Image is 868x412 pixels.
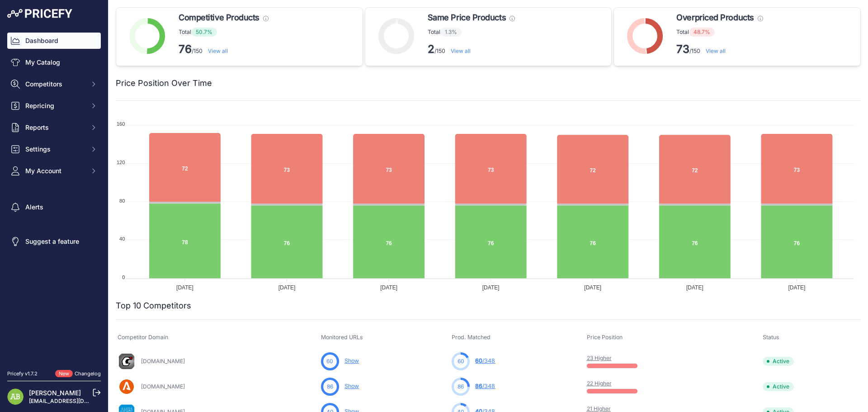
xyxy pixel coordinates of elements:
[7,33,101,49] a: Dashboard
[7,98,101,114] button: Repricing
[440,28,462,37] span: 1.3%
[458,357,464,365] span: 60
[7,33,101,359] nav: Sidebar
[116,77,212,90] h2: Price Position Over Time
[475,357,482,364] span: 60
[25,101,85,110] span: Repricing
[25,166,85,175] span: My Account
[452,334,491,341] span: Prod. Matched
[326,357,333,365] span: 60
[451,47,471,54] a: View all
[117,121,125,127] tspan: 160
[689,28,715,37] span: 48.7%
[7,199,101,215] a: Alerts
[475,383,495,389] a: 86/348
[7,76,101,92] button: Competitors
[116,299,191,312] h2: Top 10 Competitors
[7,119,101,136] button: Reports
[380,284,397,291] tspan: [DATE]
[788,284,806,291] tspan: [DATE]
[763,357,794,366] span: Active
[141,358,185,365] a: [DOMAIN_NAME]
[179,42,269,57] p: /150
[29,389,81,397] a: [PERSON_NAME]
[706,47,726,54] a: View all
[584,284,601,291] tspan: [DATE]
[428,28,515,37] p: Total
[141,383,185,390] a: [DOMAIN_NAME]
[119,198,125,204] tspan: 80
[179,28,269,37] p: Total
[676,28,763,37] p: Total
[458,383,464,391] span: 86
[676,11,754,24] span: Overpriced Products
[75,370,101,377] a: Changelog
[179,43,192,56] strong: 76
[475,357,495,364] a: 60/348
[25,123,85,132] span: Reports
[25,80,85,89] span: Competitors
[122,275,125,280] tspan: 0
[278,284,296,291] tspan: [DATE]
[7,370,38,378] div: Pricefy v1.7.2
[29,398,123,404] a: [EMAIL_ADDRESS][DOMAIN_NAME]
[7,163,101,179] button: My Account
[321,334,363,341] span: Monitored URLs
[344,383,359,389] a: Show
[7,9,72,18] img: Pricefy Logo
[428,42,515,57] p: /150
[25,145,85,154] span: Settings
[428,11,506,24] span: Same Price Products
[763,382,794,391] span: Active
[587,334,623,341] span: Price Position
[676,43,689,56] strong: 73
[587,355,612,361] a: 23 Higher
[179,11,259,24] span: Competitive Products
[686,284,703,291] tspan: [DATE]
[428,43,434,56] strong: 2
[208,47,228,54] a: View all
[587,380,612,387] a: 22 Higher
[119,236,125,242] tspan: 40
[55,370,73,378] span: New
[482,284,500,291] tspan: [DATE]
[763,334,779,341] span: Status
[475,383,482,389] span: 86
[7,233,101,250] a: Suggest a feature
[344,357,359,364] a: Show
[327,383,333,391] span: 86
[118,334,168,341] span: Competitor Domain
[7,54,101,71] a: My Catalog
[587,405,611,412] a: 21 Higher
[117,160,125,165] tspan: 120
[676,42,763,57] p: /150
[176,284,193,291] tspan: [DATE]
[7,141,101,157] button: Settings
[191,28,217,37] span: 50.7%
